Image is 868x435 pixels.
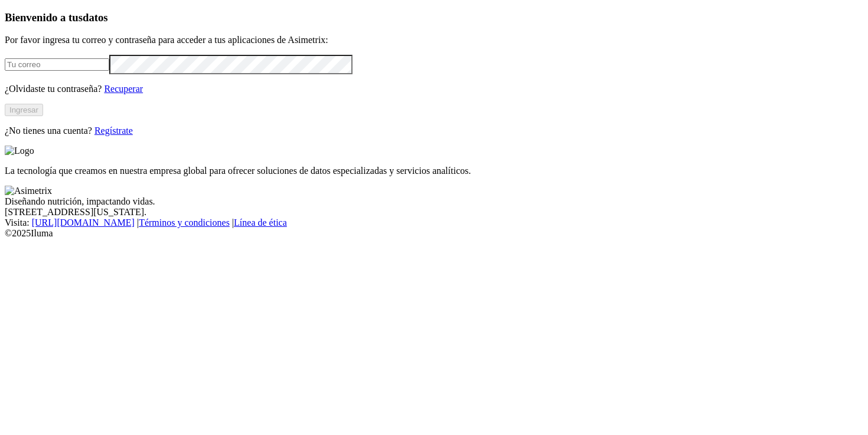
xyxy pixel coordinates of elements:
[139,218,230,228] a: Términos y condiciones
[104,84,143,94] a: Recuperar
[5,126,863,136] p: ¿No tienes una cuenta?
[94,126,133,136] a: Regístrate
[5,84,863,94] p: ¿Olvidaste tu contraseña?
[83,11,108,24] span: datos
[5,196,863,207] div: Diseñando nutrición, impactando vidas.
[5,11,863,24] h3: Bienvenido a tus
[5,166,863,176] p: La tecnología que creamos en nuestra empresa global para ofrecer soluciones de datos especializad...
[5,218,863,228] div: Visita : | |
[32,218,135,228] a: [URL][DOMAIN_NAME]
[5,58,109,71] input: Tu correo
[5,35,863,45] p: Por favor ingresa tu correo y contraseña para acceder a tus aplicaciones de Asimetrix:
[234,218,287,228] a: Línea de ética
[5,146,34,156] img: Logo
[5,207,863,218] div: [STREET_ADDRESS][US_STATE].
[5,186,52,196] img: Asimetrix
[5,228,863,239] div: © 2025 Iluma
[5,104,43,116] button: Ingresar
